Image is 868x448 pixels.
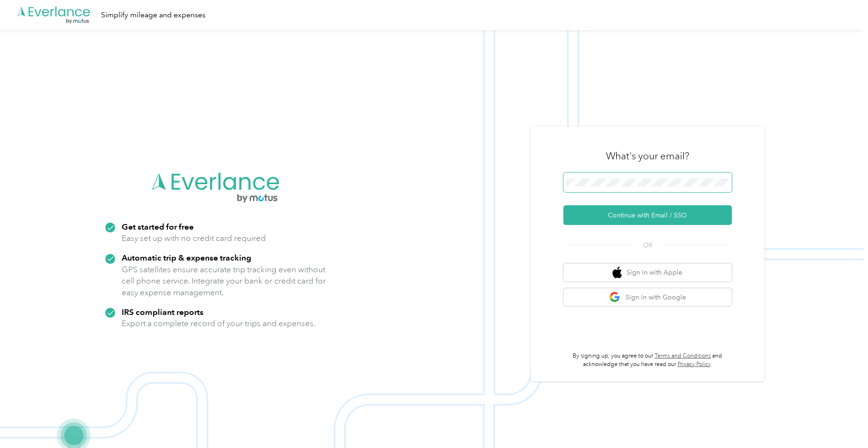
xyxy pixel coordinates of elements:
[655,352,711,359] a: Terms and Conditions
[122,264,326,299] p: GPS satellites ensure accurate trip tracking even without cell phone service. Integrate your bank...
[613,267,622,278] img: apple logo
[122,253,251,262] strong: Automatic trip & expense tracking
[563,205,732,225] button: Continue with Email / SSO
[631,240,664,250] span: OR
[678,361,711,368] a: Privacy Policy
[122,318,315,329] p: Export a complete record of your trips and expenses.
[563,263,732,282] button: apple logoSign in with Apple
[606,149,689,163] h3: What's your email?
[122,222,194,231] strong: Get started for free
[563,288,732,306] button: google logoSign in with Google
[101,9,205,21] div: Simplify mileage and expenses
[122,307,204,317] strong: IRS compliant reports
[122,232,266,244] p: Easy set up with no credit card required
[563,352,732,368] p: By signing up, you agree to our and acknowledge that you have read our .
[609,291,621,303] img: google logo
